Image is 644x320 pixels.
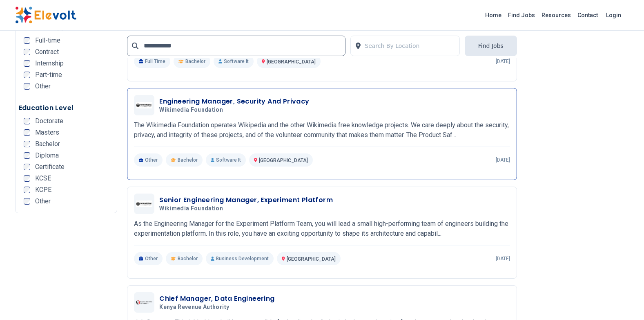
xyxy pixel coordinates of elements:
input: KCPE [24,187,30,193]
p: [DATE] [496,255,510,262]
span: KCSE [35,175,51,182]
input: Full-time [24,37,30,44]
input: Certificate [24,164,30,170]
span: Bachelor [178,157,198,163]
span: [GEOGRAPHIC_DATA] [259,158,308,163]
p: As the Engineering Manager for the Experiment Platform Team, you will lead a small high-performin... [134,219,510,239]
a: Resources [538,9,574,22]
p: Other [134,252,163,265]
span: Part-time [35,72,62,78]
span: KCPE [35,187,51,193]
span: Internship [35,60,64,67]
img: Wikimedia Foundation [136,201,152,207]
img: Wikimedia Foundation [136,102,152,108]
span: Bachelor [178,255,198,262]
span: Wikimedia Foundation [159,106,223,114]
span: Other [35,83,51,90]
input: Other [24,83,30,90]
input: Doctorate [24,118,30,124]
span: Other [35,198,51,205]
span: Masters [35,129,59,136]
input: Masters [24,129,30,136]
span: Contract [35,49,59,55]
h3: Senior Engineering Manager, Experiment Platform [159,195,333,205]
h5: Education Level [19,103,114,113]
p: Business Development [206,252,274,265]
span: Kenya Revenue Authority [159,304,229,311]
span: Wikimedia Foundation [159,205,223,212]
input: Bachelor [24,141,30,147]
a: Contact [574,9,601,22]
a: Find Jobs [505,9,538,22]
input: Diploma [24,152,30,159]
p: [DATE] [496,58,510,65]
a: Home [482,9,505,22]
p: [DATE] [496,157,510,163]
h3: Engineering Manager, Security And Privacy [159,97,309,106]
input: Contract [24,49,30,55]
span: [GEOGRAPHIC_DATA] [267,59,316,65]
span: [GEOGRAPHIC_DATA] [287,256,336,262]
a: Login [601,7,626,23]
p: Other [134,153,163,167]
span: Doctorate [35,118,63,124]
p: Software It [206,153,246,167]
span: Diploma [35,152,59,159]
a: Wikimedia FoundationEngineering Manager, Security And PrivacyWikimedia FoundationThe Wikimedia Fo... [134,95,510,167]
a: Wikimedia FoundationSenior Engineering Manager, Experiment PlatformWikimedia FoundationAs the Eng... [134,194,510,265]
input: KCSE [24,175,30,182]
span: Bachelor [185,58,205,65]
span: Bachelor [35,141,60,147]
input: Other [24,198,30,205]
input: Part-time [24,72,30,78]
p: Software It [214,55,254,68]
button: Find Jobs [465,36,517,56]
p: The Wikimedia Foundation operates Wikipedia and the other Wikimedia free knowledge projects. We c... [134,120,510,140]
span: Certificate [35,164,65,170]
p: Full Time [134,55,170,68]
iframe: Chat Widget [603,281,644,320]
span: Full-time [35,37,60,44]
img: Kenya Revenue Authority [136,300,152,304]
img: Elevolt [15,7,76,24]
input: Internship [24,60,30,67]
h3: Chief Manager, Data Engineering [159,294,274,304]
